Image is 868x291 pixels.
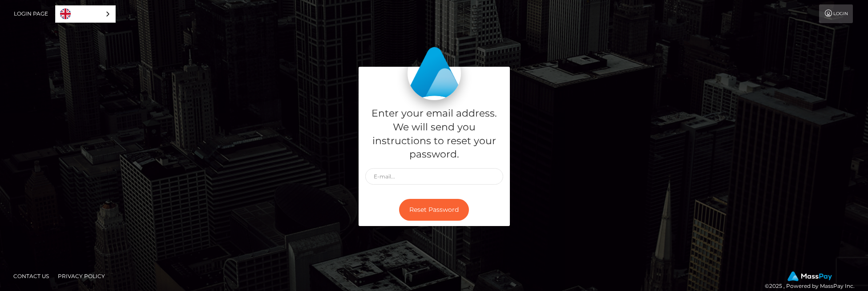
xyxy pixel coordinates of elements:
div: Language [55,5,116,23]
button: Reset Password [399,199,469,221]
h5: Enter your email address. We will send you instructions to reset your password. [365,107,503,162]
a: Contact Us [10,269,52,283]
a: Login [819,4,853,23]
img: MassPay [787,271,832,281]
a: Privacy Policy [54,269,109,283]
a: English [56,6,115,22]
img: MassPay Login [408,47,461,100]
a: Login Page [14,4,48,23]
input: E-mail... [365,168,503,185]
div: © 2025 , Powered by MassPay Inc. [765,271,861,291]
aside: Language selected: English [55,5,116,23]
